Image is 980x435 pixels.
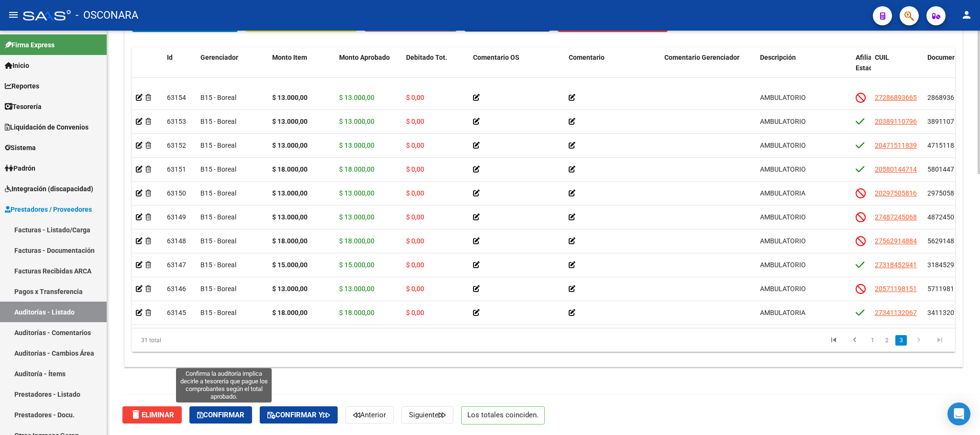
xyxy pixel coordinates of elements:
[5,40,55,50] span: Firma Express
[880,332,894,348] li: page 2
[267,411,330,419] span: Confirmar y
[406,237,424,245] span: $ 0,00
[947,402,970,425] div: Open Intercom Messenger
[825,335,843,346] a: go to first page
[406,141,424,149] span: $ 0,00
[875,54,889,61] span: CUIL
[875,141,917,149] span: 20471511839
[122,406,182,424] button: Eliminar
[5,163,35,174] span: Padrón
[76,5,138,26] span: - OSCONARA
[881,335,892,346] a: 2
[167,237,186,245] span: 63148
[473,54,519,61] span: Comentario OS
[756,47,852,89] datatable-header-cell: Descripción
[5,142,36,153] span: Sistema
[867,335,878,346] a: 1
[565,47,661,89] datatable-header-cell: Comentario
[875,189,917,197] span: 20297505816
[272,285,308,293] strong: $ 13.000,00
[339,94,374,101] span: $ 13.000,00
[339,54,390,61] span: Monto Aprobado
[5,60,29,71] span: Inicio
[200,237,236,245] span: B15 - Boreal
[167,285,186,293] span: 63146
[931,335,949,346] a: go to last page
[132,328,295,352] div: 31 total
[927,237,958,245] span: 56291488
[910,335,928,346] a: go to next page
[130,409,142,420] mat-icon: delete
[272,189,308,197] strong: $ 13.000,00
[961,9,972,21] mat-icon: person
[339,141,374,149] span: $ 13.000,00
[406,189,424,197] span: $ 0,00
[760,141,806,149] span: AMBULATORIO
[406,309,424,316] span: $ 0,00
[167,189,186,197] span: 63150
[875,165,917,173] span: 20580144714
[163,47,197,89] datatable-header-cell: Id
[406,118,424,125] span: $ 0,00
[200,309,236,316] span: B15 - Boreal
[401,406,453,424] button: Siguiente
[469,47,565,89] datatable-header-cell: Comentario OS
[197,411,244,419] span: Confirmar
[272,94,308,101] strong: $ 13.000,00
[167,261,186,269] span: 63147
[927,118,958,125] span: 38911079
[260,406,338,424] button: Confirmar y
[852,47,871,89] datatable-header-cell: Afiliado Estado
[345,406,394,424] button: Anterior
[927,285,958,293] span: 57119815
[875,118,917,125] span: 20389110796
[339,213,374,221] span: $ 13.000,00
[461,406,545,424] p: Los totales coinciden.
[5,204,92,215] span: Prestadores / Proveedores
[760,189,805,197] span: AMBULATORIA
[927,94,958,101] span: 28689366
[272,309,308,316] strong: $ 18.000,00
[406,54,447,61] span: Debitado Tot.
[5,81,39,91] span: Reportes
[927,213,958,221] span: 48724506
[167,165,186,173] span: 63151
[760,118,806,125] span: AMBULATORIO
[760,285,806,293] span: AMBULATORIO
[927,165,958,173] span: 58014471
[760,237,806,245] span: AMBULATORIO
[5,122,88,132] span: Liquidación de Convenios
[927,189,958,197] span: 29750581
[339,165,374,173] span: $ 18.000,00
[167,309,186,316] span: 63145
[272,165,308,173] strong: $ 18.000,00
[272,54,307,61] span: Monto Item
[875,94,917,101] span: 27286893665
[760,165,806,173] span: AMBULATORIO
[661,47,756,89] datatable-header-cell: Comentario Gerenciador
[856,54,880,72] span: Afiliado Estado
[760,94,806,101] span: AMBULATORIO
[927,54,962,61] span: Documento
[197,47,268,89] datatable-header-cell: Gerenciador
[5,184,93,194] span: Integración (discapacidad)
[760,261,806,269] span: AMBULATORIO
[927,261,958,269] span: 31845294
[894,332,908,348] li: page 3
[130,411,174,419] span: Eliminar
[167,213,186,221] span: 63149
[664,54,739,61] span: Comentario Gerenciador
[200,165,236,173] span: B15 - Boreal
[8,9,19,21] mat-icon: menu
[846,335,864,346] a: go to previous page
[409,411,446,419] span: Siguiente
[875,261,917,269] span: 27318452941
[272,213,308,221] strong: $ 13.000,00
[167,118,186,125] span: 63153
[875,285,917,293] span: 20571198151
[339,261,374,269] span: $ 15.000,00
[339,118,374,125] span: $ 13.000,00
[339,309,374,316] span: $ 18.000,00
[200,94,236,101] span: B15 - Boreal
[339,285,374,293] span: $ 13.000,00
